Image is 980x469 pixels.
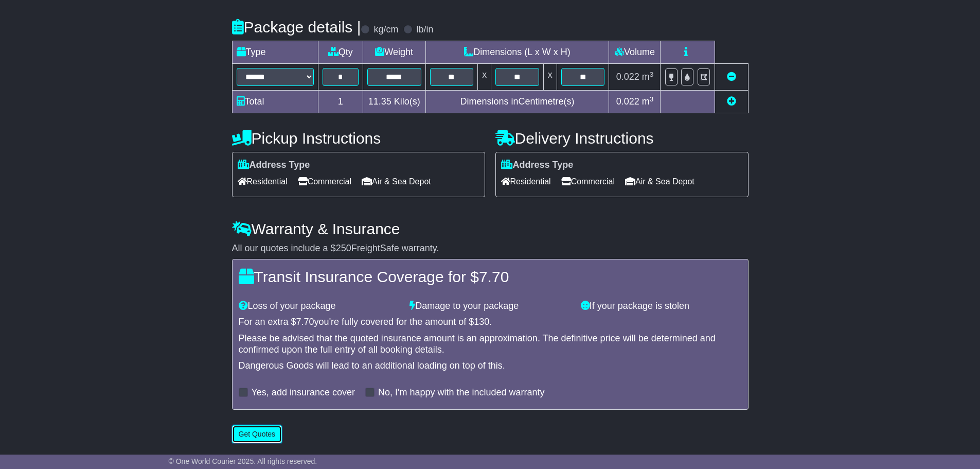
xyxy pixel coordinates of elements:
span: © One World Courier 2025. All rights reserved. [169,457,317,465]
label: No, I'm happy with the included warranty [378,387,545,398]
label: Address Type [238,160,310,171]
td: Dimensions in Centimetre(s) [425,91,609,113]
a: Remove this item [727,72,736,82]
span: 7.70 [296,317,314,327]
label: kg/cm [373,24,398,36]
sup: 3 [650,95,654,103]
h4: Pickup Instructions [232,130,485,147]
span: 11.35 [368,96,391,107]
span: 0.022 [616,72,639,82]
label: Yes, add insurance cover [252,387,355,398]
span: Commercial [298,173,351,189]
div: Loss of your package [234,301,405,312]
h4: Delivery Instructions [495,130,749,147]
td: Weight [363,41,425,64]
div: Damage to your package [404,301,576,312]
span: 0.022 [616,96,639,107]
span: Commercial [561,173,615,189]
span: Air & Sea Depot [625,173,694,189]
span: Residential [238,173,288,189]
td: Kilo(s) [363,91,425,113]
div: If your package is stolen [576,301,747,312]
div: Dangerous Goods will lead to an additional loading on top of this. [239,360,742,372]
div: For an extra $ you're fully covered for the amount of $ . [239,317,742,328]
label: lb/in [416,24,433,36]
span: 250 [336,243,351,253]
td: Type [232,41,318,64]
td: 1 [318,91,363,113]
td: x [543,64,557,91]
span: Air & Sea Depot [362,173,431,189]
span: 130 [474,317,489,327]
span: 7.70 [479,268,509,285]
span: Residential [501,173,551,189]
a: Add new item [727,96,736,107]
td: x [478,64,491,91]
h4: Package details | [232,19,361,36]
td: Dimensions (L x W x H) [425,41,609,64]
div: Please be advised that the quoted insurance amount is an approximation. The definitive price will... [239,333,742,355]
button: Get Quotes [232,425,282,443]
sup: 3 [650,71,654,78]
td: Total [232,91,318,113]
td: Qty [318,41,363,64]
div: All our quotes include a $ FreightSafe warranty. [232,243,749,254]
h4: Warranty & Insurance [232,220,749,237]
h4: Transit Insurance Coverage for $ [239,268,742,285]
span: m [642,96,654,107]
label: Address Type [501,160,574,171]
td: Volume [609,41,661,64]
span: m [642,72,654,82]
